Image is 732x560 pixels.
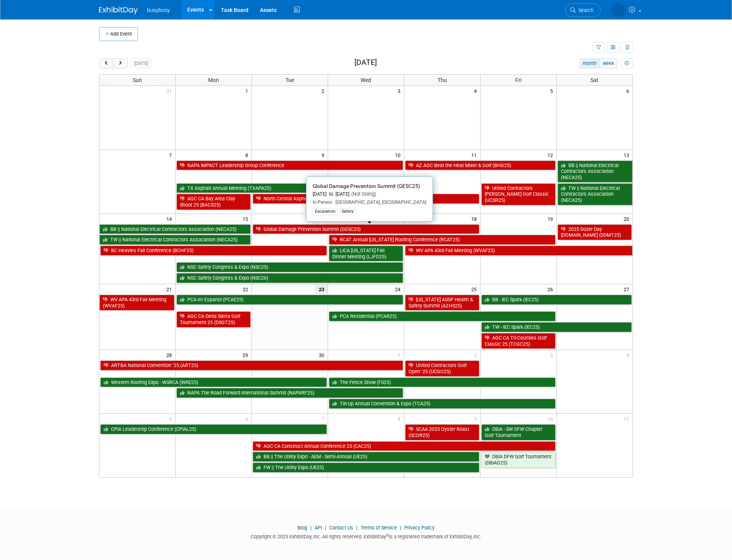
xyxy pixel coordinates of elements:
span: In-Person [313,200,332,205]
span: Global Damage Prevention Summit (GESC25) [313,183,420,189]
span: Sat [590,77,599,83]
span: (Not Going) [349,191,376,197]
img: Braden Gillespie [611,3,626,17]
a: [US_STATE] ASSP Health & Safety Summit (AZHS25) [405,295,479,311]
span: 2 [473,350,480,360]
a: NSC Safety Congress & Expo (NSC26) [176,273,403,283]
span: Thu [438,77,447,83]
a: LICA [US_STATE] Fall Dinner Meeting (LJFD25) [329,246,403,261]
a: Search [565,3,601,17]
img: ExhibitDay [99,7,138,14]
span: 9 [473,414,480,423]
a: PCA Residential (PCAR25) [329,311,556,321]
span: 27 [623,284,633,294]
sup: ® [386,533,389,538]
span: 3 [549,350,556,360]
a: TX Asphalt Annual Meeting (TXAPA25) [176,183,403,193]
span: 2 [321,86,328,96]
span: 10 [547,414,556,423]
span: 31 [166,86,175,96]
a: CPIA Leadership Conference (CPIAL25) [100,424,327,434]
span: 13 [623,150,633,160]
span: 9 [321,150,328,160]
a: Privacy Policy [404,525,434,531]
a: NAPA The Road Forward International Summit (NAPARF25) [176,388,403,398]
a: Blog [298,525,307,531]
a: BB || National Electrical Contractors Association (NECA25) [558,160,633,183]
span: | [323,525,328,531]
a: TW - IEC Spark (IEC25) [481,322,632,332]
a: FW || The Utility Expo (UE25) [253,463,479,473]
i: Personalize Calendar [624,61,629,66]
div: [DATE] to [DATE] [313,191,426,198]
span: 28 [166,350,175,360]
span: Search [576,7,593,13]
span: 29 [242,350,251,360]
span: 12 [547,150,556,160]
button: prev [99,58,113,68]
span: 8 [397,414,404,423]
a: DBIA DFW Golf Tournament (DBIAG25) [481,452,556,468]
span: 6 [626,86,633,96]
span: 22 [242,284,251,294]
span: 30 [318,350,328,360]
span: | [398,525,403,531]
span: 14 [166,214,175,224]
span: 1 [245,86,251,96]
span: 10 [394,150,404,160]
a: API [315,525,322,531]
span: 1 [397,350,404,360]
a: TW || National Electrical Contractors Association (NECA25) [558,183,633,205]
a: PCA en Espanol (PCAE25) [176,295,403,305]
div: Safety [339,208,356,215]
span: 25 [470,284,480,294]
span: 11 [623,414,633,423]
span: 20 [623,214,633,224]
button: [DATE] [131,58,152,68]
span: [GEOGRAPHIC_DATA], [GEOGRAPHIC_DATA] [332,200,426,205]
a: Western Roofing Expo - WSRCA (WRE25) [100,377,327,388]
a: ARTBA National Convention ’25 (ART25) [100,360,403,370]
span: 8 [245,150,251,160]
span: 6 [245,414,251,423]
a: 2025 Dozer Day [DOMAIN_NAME] (DDMT25) [558,224,632,240]
button: Add Event [99,27,138,41]
a: AGC CA Bay Area Clay Shoot 25 (BACS25) [176,194,251,210]
span: 11 [470,150,480,160]
span: Fri [515,77,522,83]
a: The Fence Show (FS25) [329,377,556,388]
a: WV APA 43rd Fall Meeting (WVAF25) [405,246,633,256]
a: Contact Us [329,525,353,531]
span: Tue [286,77,294,83]
button: next [113,58,127,68]
span: 23 [315,284,328,294]
a: Tilt-Up Annual Convention & Expo (TCA25) [329,399,556,409]
a: SCAA 2025 Oyster Roast (SCOR25) [405,424,479,440]
a: BB || The Utility Expo - AEM - Semi-Annual (UE25) [253,452,479,462]
h2: [DATE] [354,58,377,67]
button: myCustomButton [621,58,633,68]
span: 15 [242,214,251,224]
a: WV APA 43rd Fall Meeting (WVAF25) [99,295,174,311]
span: Sun [133,77,142,83]
span: 18 [470,214,480,224]
a: DBIA - SW DFW Chapter Golf Tournament [481,424,556,440]
span: 5 [549,86,556,96]
span: 4 [626,350,633,360]
span: busybusy [147,7,170,13]
span: 24 [394,284,404,294]
span: 19 [547,214,556,224]
div: Excavation [313,208,338,215]
a: NSC Safety Congress & Expo (NSC25) [176,262,403,272]
a: TW || National Electrical Contractors Association (NECA25) [99,235,251,245]
a: North Central Asphalt User Producer Group Annual Conference (NCAUPG25) [253,194,479,204]
span: 26 [547,284,556,294]
button: month [580,58,600,68]
span: | [308,525,313,531]
a: Terms of Service [361,525,397,531]
a: NAPA IMPACT Leadership Group Conference [176,160,403,171]
span: 7 [168,150,175,160]
a: BB - IEC Spark (IEC25) [481,295,632,305]
a: BC Heavies Fall Conference (BCHF25) [100,246,327,256]
span: 4 [473,86,480,96]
